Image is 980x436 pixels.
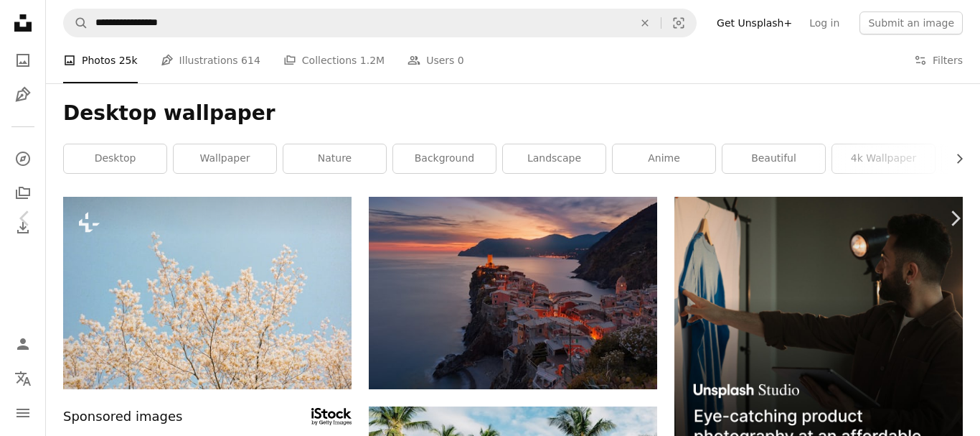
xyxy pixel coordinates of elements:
[946,144,963,173] button: scroll list to the right
[9,144,37,173] a: Explore
[63,286,352,299] a: a tree with white flowers against a blue sky
[63,101,963,126] h1: Desktop wallpaper
[9,399,37,427] button: Menu
[174,144,276,173] a: wallpaper
[393,144,496,173] a: background
[708,11,801,34] a: Get Unsplash+
[63,197,352,389] img: a tree with white flowers against a blue sky
[722,144,825,173] a: beautiful
[369,197,657,389] img: aerial view of village on mountain cliff during orange sunset
[407,37,464,83] a: Users 0
[914,37,963,83] button: Filters
[458,52,464,68] span: 0
[283,37,385,83] a: Collections 1.2M
[503,144,606,173] a: landscape
[661,9,696,37] button: Visual search
[9,46,37,75] a: Photos
[832,144,935,173] a: 4k wallpaper
[63,407,182,427] span: Sponsored images
[64,144,166,173] a: desktop
[63,9,697,37] form: Find visuals sitewide
[283,144,386,173] a: nature
[241,52,260,68] span: 614
[9,330,37,358] a: Log in / Sign up
[801,11,848,34] a: Log in
[629,9,661,37] button: Clear
[9,364,37,393] button: Language
[161,37,260,83] a: Illustrations 614
[930,149,980,287] a: Next
[64,9,88,37] button: Search Unsplash
[613,144,715,173] a: anime
[9,80,37,109] a: Illustrations
[859,11,963,34] button: Submit an image
[369,286,657,299] a: aerial view of village on mountain cliff during orange sunset
[360,52,385,68] span: 1.2M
